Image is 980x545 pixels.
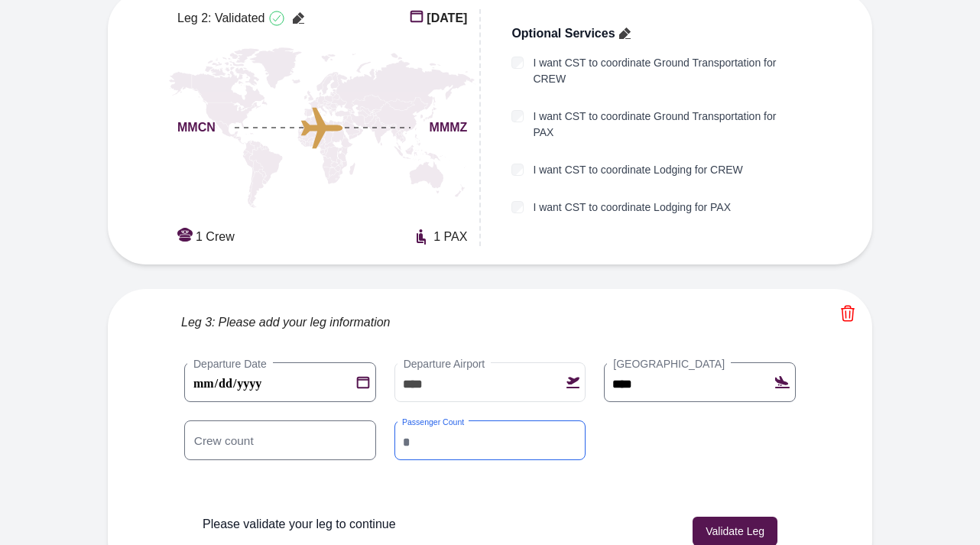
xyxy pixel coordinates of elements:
span: [DATE] [427,9,467,28]
span: Please add your leg information [218,313,390,332]
span: Optional Services [511,24,615,43]
span: MMCN [177,118,216,137]
label: Passenger Count [398,416,469,427]
label: Crew count [187,432,260,449]
label: I want CST to coordinate Ground Transportation for CREW [533,55,800,87]
label: [GEOGRAPHIC_DATA] [607,356,731,371]
span: MMMZ [430,118,468,137]
span: Leg 3: [181,313,215,332]
label: I want CST to coordinate Lodging for PAX [533,200,731,216]
label: I want CST to coordinate Lodging for CREW [533,162,742,178]
p: Please validate your leg to continue [203,515,396,534]
span: 1 Crew [196,228,235,246]
label: I want CST to coordinate Ground Transportation for PAX [533,109,800,141]
span: Leg 2: Validated [177,9,264,28]
label: Departure Date [187,356,273,371]
label: Departure Airport [398,356,492,371]
span: 1 PAX [433,228,467,246]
